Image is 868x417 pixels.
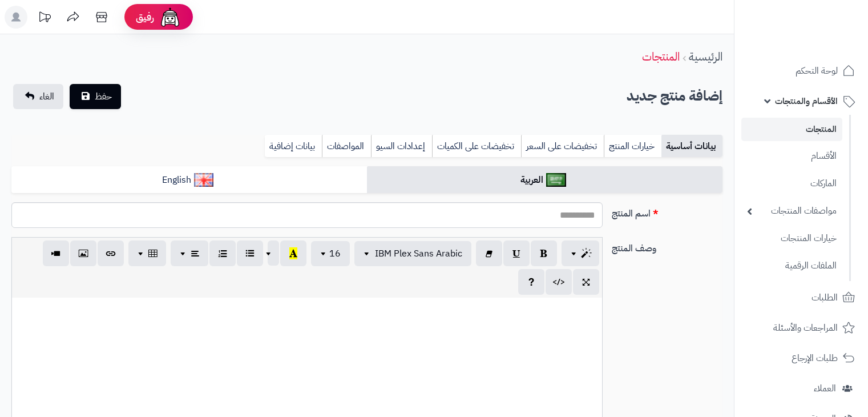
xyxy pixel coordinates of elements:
[814,380,836,396] span: العملاء
[607,237,727,255] label: وصف المنتج
[741,199,842,223] a: مواصفات المنتجات
[741,57,861,85] a: لوحة التحكم
[775,93,838,109] span: الأقسام والمنتجات
[792,350,838,366] span: طلبات الإرجاع
[546,173,566,187] img: العربية
[329,247,341,260] span: 16
[13,84,63,109] a: الغاء
[741,226,842,251] a: خيارات المنتجات
[741,254,842,278] a: الملفات الرقمية
[689,48,722,65] a: الرئيسية
[30,6,59,31] a: تحديثات المنصة
[375,247,462,260] span: IBM Plex Sans Arabic
[354,241,471,266] button: IBM Plex Sans Arabic
[39,90,54,103] span: الغاء
[607,202,727,220] label: اسم المنتج
[773,320,838,336] span: المراجعات والأسئلة
[432,135,521,158] a: تخفيضات على الكميات
[521,135,604,158] a: تخفيضات على السعر
[311,241,350,266] button: 16
[627,85,722,108] h2: إضافة منتج جديد
[322,135,371,158] a: المواصفات
[194,173,214,187] img: English
[642,48,680,65] a: المنتجات
[812,290,838,306] span: الطلبات
[371,135,432,158] a: إعدادات السيو
[11,166,367,194] a: English
[741,314,861,342] a: المراجعات والأسئلة
[136,10,154,24] span: رفيق
[661,135,722,158] a: بيانات أساسية
[741,284,861,311] a: الطلبات
[95,90,112,103] span: حفظ
[604,135,661,158] a: خيارات المنتج
[741,344,861,372] a: طلبات الإرجاع
[741,171,842,196] a: الماركات
[265,135,322,158] a: بيانات إضافية
[70,84,121,109] button: حفظ
[159,6,181,29] img: ai-face.png
[741,144,842,169] a: الأقسام
[367,166,722,194] a: العربية
[796,63,838,79] span: لوحة التحكم
[741,118,842,141] a: المنتجات
[741,375,861,402] a: العملاء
